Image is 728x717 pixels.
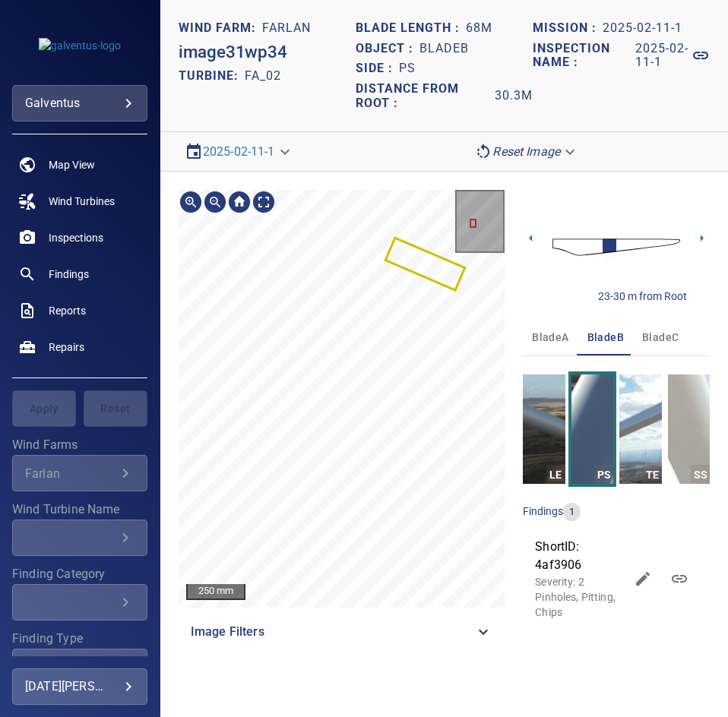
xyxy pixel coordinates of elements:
h1: 30.3m [495,82,533,110]
h1: 2025-02-11-1 [603,21,682,36]
a: 2025-02-11-1 [635,42,710,70]
a: windturbines noActive [12,183,147,220]
div: Farlan [25,466,116,481]
div: Wind Farms [12,455,147,491]
div: galventus [12,85,147,122]
span: bladeC [642,328,679,347]
h1: bladeB [419,42,469,56]
span: bladeB [587,328,624,347]
em: Reset Image [492,144,560,159]
div: Reset Image [468,138,584,165]
div: TE [643,465,662,484]
img: galventus-logo [39,38,121,53]
div: [DATE][PERSON_NAME] [25,674,135,699]
h2: FA_02 [245,68,281,83]
a: 2025-02-11-1 [203,144,275,159]
div: LE [546,465,565,484]
label: Wind Farms [12,439,147,451]
div: 23-30 m from Root [598,289,687,304]
div: Finding Category [12,584,147,621]
h2: image31wp34 [179,42,287,62]
a: LE [523,374,565,484]
div: 2025-02-11-1 [179,138,299,165]
h1: WIND FARM: [179,21,262,36]
h1: Object : [356,42,419,56]
a: PS [571,374,613,484]
span: Wind Turbines [49,194,115,209]
h1: Side : [356,62,399,76]
div: Image Filters [179,614,505,650]
a: inspections noActive [12,220,147,256]
span: 1 [563,505,581,520]
label: Finding Category [12,568,147,580]
div: galventus [25,91,135,115]
img: Zoom out [203,190,227,214]
div: PS [594,465,613,484]
h1: 2025-02-11-1 [635,42,692,70]
a: TE [619,374,661,484]
span: findings [523,505,563,517]
img: Toggle full page [252,190,276,214]
span: ShortID: 4af3906 [535,538,625,574]
span: Inspections [49,230,103,245]
div: Finding Type [12,649,147,685]
h1: PS [399,62,416,76]
label: Finding Type [12,633,147,645]
label: Wind Turbine Name [12,504,147,516]
span: Reports [49,303,86,318]
img: Go home [227,190,252,214]
h1: Inspection name : [533,42,635,70]
a: SS [668,374,710,484]
span: Repairs [49,340,84,355]
a: findings noActive [12,256,147,292]
span: Map View [49,157,95,172]
div: SS [691,465,710,484]
a: repairs noActive [12,329,147,365]
h1: Farlan [262,21,311,36]
div: Wind Turbine Name [12,520,147,556]
h2: TURBINE: [179,68,245,83]
img: d [552,232,680,263]
h1: Blade length : [356,21,466,36]
a: map noActive [12,147,147,183]
span: Findings [49,267,89,282]
p: Severity: 2 Pinholes, Pitting, Chips [535,574,625,620]
span: Image Filters [191,623,475,641]
h1: 68m [466,21,492,36]
h1: Distance from root : [356,82,495,110]
h1: Mission : [533,21,603,36]
a: reports noActive [12,292,147,329]
span: bladeA [532,328,568,347]
img: Zoom in [179,190,203,214]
